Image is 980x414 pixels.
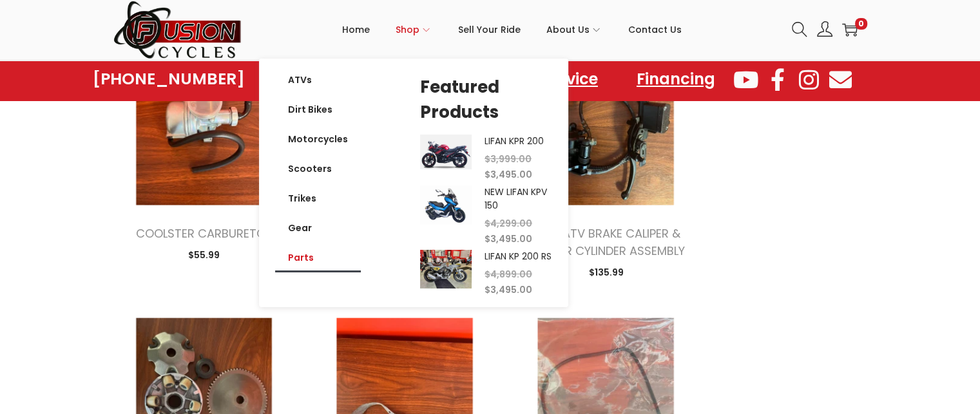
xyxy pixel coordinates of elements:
[275,65,361,95] a: ATVs
[93,70,245,88] a: [PHONE_NUMBER]
[515,24,697,205] img: Product image
[485,217,532,230] span: 4,299.00
[485,168,490,181] span: $
[624,64,728,94] a: Financing
[485,283,490,296] span: $
[485,135,544,147] a: LIFAN KPR 200
[527,225,684,259] a: REAR ATV BRAKE CALIPER & MASTER CYLINDER ASSEMBLY
[420,75,552,125] h5: Featured Products
[242,1,782,59] nav: Primary navigation
[588,266,623,279] span: 135.99
[275,243,361,272] a: Parts
[458,1,521,59] a: Sell Your Ride
[275,154,361,183] a: Scooters
[485,217,490,230] span: $
[485,283,532,296] span: 3,495.00
[396,1,432,59] a: Shop
[485,250,552,263] a: LIFAN KP 200 RS
[485,153,490,165] span: $
[842,22,858,37] a: 0
[485,168,532,181] span: 3,495.00
[113,24,295,205] img: Product image
[420,185,472,224] img: Product Image
[588,266,594,279] span: $
[529,64,611,94] a: Service
[546,1,602,59] a: About Us
[342,1,370,59] a: Home
[485,232,532,245] span: 3,495.00
[485,185,547,212] a: NEW LIFAN KPV 150
[546,14,590,46] span: About Us
[188,249,220,261] span: 55.99
[342,14,370,46] span: Home
[275,213,361,243] a: Gear
[458,14,521,46] span: Sell Your Ride
[249,64,728,94] nav: Menu
[275,124,361,154] a: Motorcycles
[396,14,419,46] span: Shop
[275,183,361,213] a: Trikes
[628,14,682,46] span: Contact Us
[420,250,472,288] img: Product Image
[485,153,532,165] span: 3,999.00
[135,225,272,241] a: COOLSTER CARBURETOR
[420,135,472,169] img: Product Image
[485,268,490,281] span: $
[485,232,490,245] span: $
[249,64,358,94] a: Showroom
[275,65,361,272] nav: Menu
[485,268,532,281] span: 4,899.00
[188,249,194,261] span: $
[628,1,682,59] a: Contact Us
[275,95,361,124] a: Dirt Bikes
